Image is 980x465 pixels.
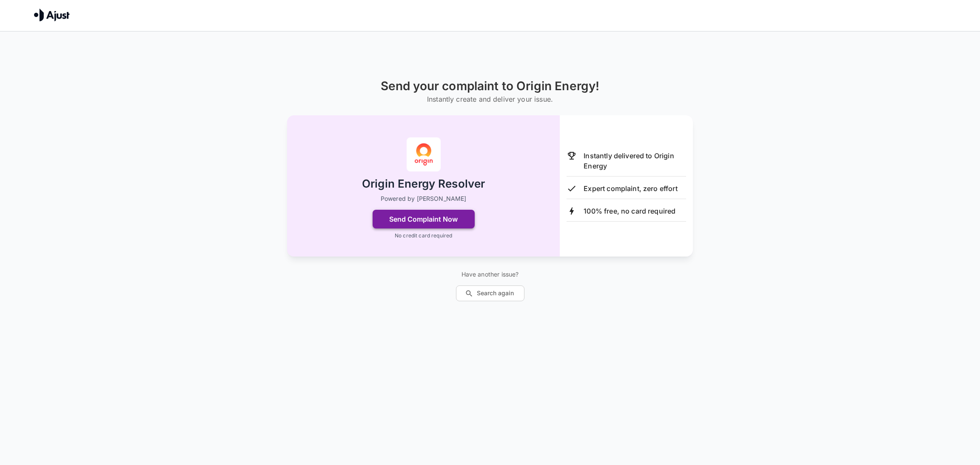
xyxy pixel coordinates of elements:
p: 100% free, no card required [584,206,675,216]
button: Send Complaint Now [373,210,475,228]
p: Have another issue? [456,270,524,279]
p: Expert complaint, zero effort [584,183,677,194]
p: Instantly delivered to Origin Energy [584,151,686,171]
p: Powered by [PERSON_NAME] [381,194,467,203]
img: Ajust [34,9,70,21]
button: Search again [456,285,524,301]
img: Origin Energy [407,137,441,171]
p: No credit card required [395,232,452,240]
h6: Instantly create and deliver your issue. [381,93,600,105]
h1: Send your complaint to Origin Energy! [381,79,600,93]
h2: Origin Energy Resolver [362,177,485,191]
